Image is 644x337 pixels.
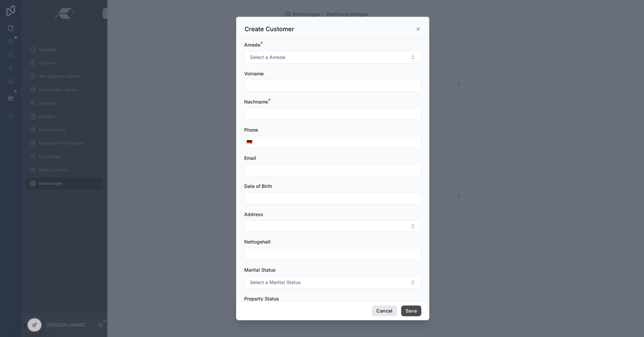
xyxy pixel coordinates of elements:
button: Cancel [372,306,397,316]
span: Nettogehalt [244,239,271,245]
span: Vorname [244,71,264,76]
button: Select Button [245,136,254,148]
button: Select Button [244,276,421,289]
span: Property Status [244,296,279,301]
button: Select Button [244,220,421,232]
button: Save [401,306,421,316]
button: Select Button [244,51,421,64]
span: Select a Marital Status [250,279,301,286]
span: Address [244,211,263,217]
span: Phone [244,127,258,133]
span: 🇩🇪 [247,139,252,145]
span: Nachname [244,99,268,105]
span: Date of Birth [244,183,272,189]
span: Select a Anrede [250,54,285,61]
span: Email [244,155,256,161]
span: Anrede [244,42,260,48]
h3: Create Customer [245,25,294,33]
span: Marital Status [244,267,276,273]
